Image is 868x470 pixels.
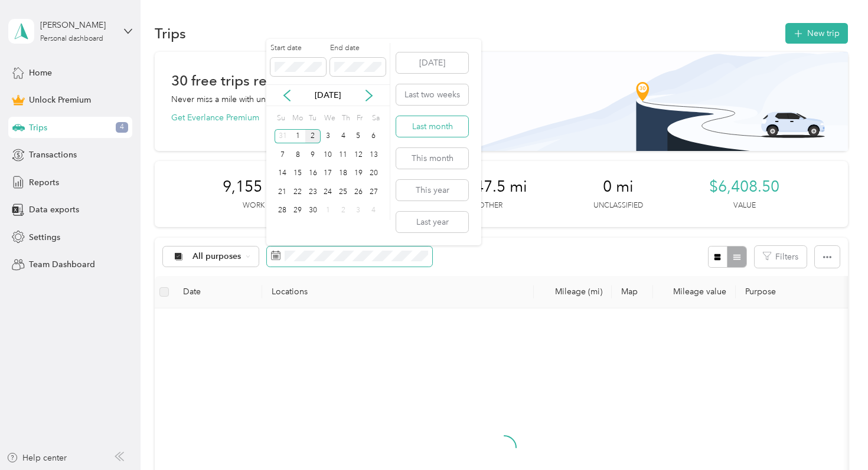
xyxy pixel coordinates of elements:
div: 30 [305,203,321,218]
span: Trips [29,121,47,134]
button: Help center [6,452,67,464]
div: 13 [366,147,381,162]
h1: Trips [155,27,186,40]
span: 0 mi [603,178,634,196]
th: Mileage (mi) [534,276,612,308]
div: 24 [321,185,336,199]
div: 9 [305,147,321,162]
span: All purposes [192,252,242,261]
div: 7 [275,147,290,162]
button: Last two weeks [396,84,468,105]
div: 14 [275,166,290,181]
div: 1 [290,129,305,144]
div: 10 [321,147,336,162]
div: 27 [366,185,381,199]
p: Unclassified [593,201,643,211]
div: 26 [351,185,366,199]
button: [DATE] [396,52,468,73]
div: Tu [307,110,318,127]
p: Other [478,201,502,211]
div: Sa [370,110,381,127]
div: Fr [355,110,366,127]
span: Settings [29,231,60,244]
span: 9,155 mi [223,178,284,196]
iframe: Everlance-gr Chat Button Frame [802,404,868,470]
div: 29 [290,203,305,218]
label: End date [330,43,386,54]
div: 21 [275,185,290,199]
span: Home [29,67,52,79]
div: 17 [321,166,336,181]
div: 25 [335,185,351,199]
th: Mileage value [653,276,736,308]
div: 4 [335,129,351,144]
span: 3,247.5 mi [453,178,527,196]
div: 19 [351,166,366,181]
div: 31 [275,129,290,144]
button: Get Everlance Premium [171,111,259,124]
div: Su [275,110,286,127]
div: 2 [305,129,321,144]
th: Date [174,276,262,308]
div: 20 [366,166,381,181]
div: Th [340,110,351,127]
span: Team Dashboard [29,258,95,271]
div: 3 [351,203,366,218]
div: 16 [305,166,321,181]
div: 5 [351,129,366,144]
th: Map [612,276,653,308]
button: This month [396,148,468,169]
span: Unlock Premium [29,94,91,106]
div: 1 [321,203,336,218]
button: This year [396,180,468,201]
button: Last month [396,116,468,137]
h1: 30 free trips remaining this month. [171,74,396,87]
div: 8 [290,147,305,162]
span: Transactions [29,149,77,161]
div: Personal dashboard [40,35,103,42]
div: Mo [290,110,303,127]
p: Work [243,201,265,211]
p: Never miss a mile with unlimited automatic trip tracking [171,93,376,106]
img: Banner [453,52,848,151]
span: Reports [29,176,59,189]
div: 12 [351,147,366,162]
div: 4 [366,203,381,218]
div: [PERSON_NAME] [40,19,114,31]
div: We [322,110,336,127]
p: [DATE] [303,89,353,101]
span: Data exports [29,203,79,216]
button: Filters [755,246,807,268]
div: 6 [366,129,381,144]
div: 11 [335,147,351,162]
th: Locations [262,276,534,308]
div: 15 [290,166,305,181]
span: 4 [116,122,128,133]
label: Start date [270,43,326,54]
div: 22 [290,185,305,199]
div: 18 [335,166,351,181]
div: 28 [275,203,290,218]
button: New trip [785,23,848,44]
div: 2 [335,203,351,218]
button: Last year [396,212,468,232]
div: 3 [321,129,336,144]
p: Value [733,201,756,211]
div: 23 [305,185,321,199]
span: $6,408.50 [709,178,779,196]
